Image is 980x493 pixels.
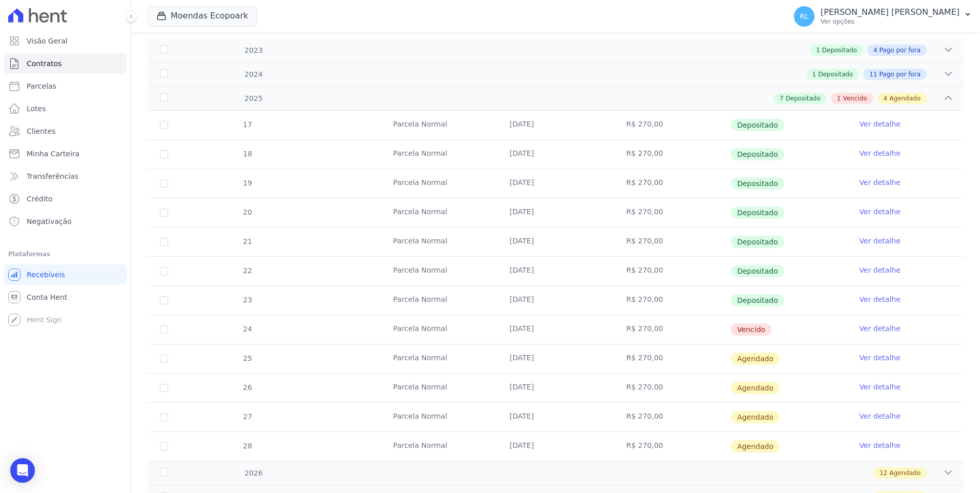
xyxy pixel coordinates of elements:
p: [PERSON_NAME] [PERSON_NAME] [821,7,959,17]
a: Transferências [4,166,127,187]
span: Agendado [731,411,780,423]
span: 1 [812,70,816,79]
span: 22 [242,266,252,275]
td: R$ 270,00 [614,228,730,256]
input: Só é possível selecionar pagamentos em aberto [160,238,168,246]
td: [DATE] [497,257,614,285]
span: 19 [242,179,252,187]
span: 7 [780,94,784,103]
span: Agendado [731,440,780,453]
td: [DATE] [497,286,614,315]
span: Conta Hent [27,292,67,302]
input: Só é possível selecionar pagamentos em aberto [160,121,168,129]
a: Ver detalhe [860,382,901,392]
input: default [160,325,168,334]
a: Crédito [4,189,127,209]
span: Depositado [822,46,857,55]
span: Pago por fora [880,70,921,79]
td: [DATE] [497,228,614,256]
span: 27 [242,413,252,421]
a: Clientes [4,121,127,141]
td: R$ 270,00 [614,111,730,139]
span: RL [800,13,809,20]
span: Agendado [889,468,921,478]
td: Parcela Normal [381,169,497,198]
span: 23 [242,296,252,304]
input: Só é possível selecionar pagamentos em aberto [160,267,168,275]
span: 28 [242,442,252,450]
a: Recebíveis [4,264,127,285]
span: 1 [837,94,841,103]
td: [DATE] [497,344,614,373]
input: default [160,413,168,421]
a: Lotes [4,98,127,119]
span: Depositado [786,94,821,103]
span: Visão Geral [27,36,68,46]
input: Só é possível selecionar pagamentos em aberto [160,209,168,217]
span: 24 [242,325,252,333]
span: Clientes [27,126,55,136]
span: Vencido [843,94,867,103]
td: R$ 270,00 [614,257,730,285]
input: default [160,355,168,363]
span: Agendado [731,382,780,394]
span: Agendado [731,353,780,365]
span: Depositado [731,207,784,219]
td: R$ 270,00 [614,344,730,373]
a: Ver detalhe [860,294,901,304]
span: Lotes [27,104,46,114]
button: RL [PERSON_NAME] [PERSON_NAME] Ver opções [786,2,980,31]
a: Minha Carteira [4,143,127,164]
span: 18 [242,150,252,158]
span: Depositado [731,119,784,131]
td: [DATE] [497,432,614,461]
a: Negativação [4,211,127,232]
div: Open Intercom Messenger [10,458,35,483]
a: Conta Hent [4,287,127,307]
span: Transferências [27,171,78,181]
p: Ver opções [821,17,959,26]
input: Só é possível selecionar pagamentos em aberto [160,150,168,158]
span: 4 [884,94,888,103]
input: default [160,384,168,392]
span: Depositado [731,265,784,277]
a: Ver detalhe [860,236,901,246]
span: Depositado [731,236,784,248]
span: Negativação [27,216,72,227]
a: Ver detalhe [860,207,901,217]
td: R$ 270,00 [614,286,730,315]
span: 25 [242,354,252,362]
a: Ver detalhe [860,411,901,421]
span: Contratos [27,58,62,69]
a: Ver detalhe [860,353,901,363]
input: default [160,442,168,450]
td: R$ 270,00 [614,140,730,169]
span: 21 [242,237,252,245]
a: Ver detalhe [860,323,901,334]
td: Parcela Normal [381,432,497,461]
a: Visão Geral [4,31,127,51]
span: 20 [242,208,252,216]
td: [DATE] [497,315,614,344]
td: Parcela Normal [381,403,497,432]
a: Ver detalhe [860,148,901,158]
span: Recebíveis [27,270,65,280]
a: Ver detalhe [860,440,901,450]
td: Parcela Normal [381,140,497,169]
a: Ver detalhe [860,265,901,275]
td: Parcela Normal [381,286,497,315]
span: 4 [873,46,877,55]
td: R$ 270,00 [614,169,730,198]
span: Depositado [818,70,853,79]
td: Parcela Normal [381,374,497,402]
button: Moendas Ecopoark [148,6,257,26]
span: 17 [242,120,252,129]
div: Plataformas [8,248,122,260]
input: Só é possível selecionar pagamentos em aberto [160,296,168,304]
span: Crédito [27,194,53,204]
span: Vencido [731,323,771,336]
span: Agendado [889,94,921,103]
td: Parcela Normal [381,344,497,373]
a: Parcelas [4,76,127,96]
span: Depositado [731,177,784,190]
